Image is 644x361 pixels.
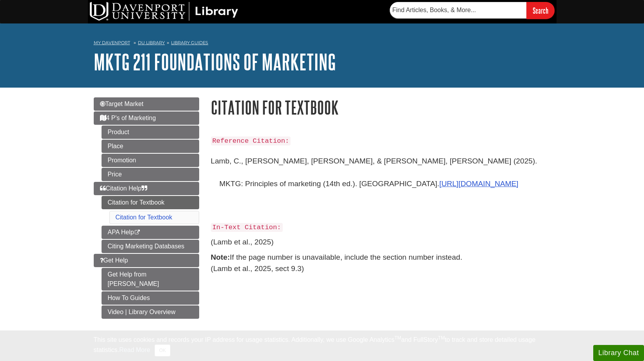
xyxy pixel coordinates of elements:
[100,185,148,192] span: Citation Help
[390,2,526,18] input: Find Articles, Books, & More...
[155,345,170,356] button: Close
[94,40,130,46] a: My Davenport
[102,140,199,153] a: Place
[100,257,128,264] span: Get Help
[94,50,336,74] a: MKTG 211 Foundations of Marketing
[94,335,551,356] div: This site uses cookies and records your IP address for usage statistics. Additionally, we use Goo...
[211,253,230,261] strong: Note:
[94,254,199,267] a: Get Help
[211,237,551,248] p: (Lamb et al., 2025)
[211,136,291,145] code: Reference Citation:
[102,196,199,209] a: Citation for Textbook
[100,101,144,107] span: Target Market
[593,345,644,361] button: Library Chat
[102,126,199,139] a: Product
[211,97,551,117] h1: Citation for Textbook
[102,226,199,239] a: APA Help
[102,305,199,319] a: Video | Library Overview
[102,291,199,305] a: How To Guides
[94,97,199,111] a: Target Market
[211,150,551,217] p: Lamb, C., [PERSON_NAME], [PERSON_NAME], & [PERSON_NAME], [PERSON_NAME] (2025). MKTG: Principles o...
[390,2,555,19] form: Searches DU Library's articles, books, and more
[439,180,519,188] a: [URL][DOMAIN_NAME]
[94,182,199,195] a: Citation Help
[119,347,150,353] a: Read More
[94,38,551,50] nav: breadcrumb
[102,268,199,291] a: Get Help from [PERSON_NAME]
[94,97,199,319] div: Guide Page Menu
[94,111,199,125] a: 4 P's of Marketing
[394,335,401,341] sup: TM
[438,335,445,341] sup: TM
[102,154,199,167] a: Promotion
[116,214,173,221] a: Citation for Textbook
[102,240,199,253] a: Citing Marketing Databases
[102,168,199,181] a: Price
[526,2,555,19] input: Search
[171,40,208,45] a: Library Guides
[100,115,156,121] span: 4 P's of Marketing
[138,40,165,45] a: DU Library
[211,252,551,275] p: If the page number is unavailable, include the section number instead. (Lamb et al., 2025, sect 9.3)
[211,223,283,232] code: In-Text Citation:
[134,230,141,235] i: This link opens in a new window
[90,2,238,21] img: DU Library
